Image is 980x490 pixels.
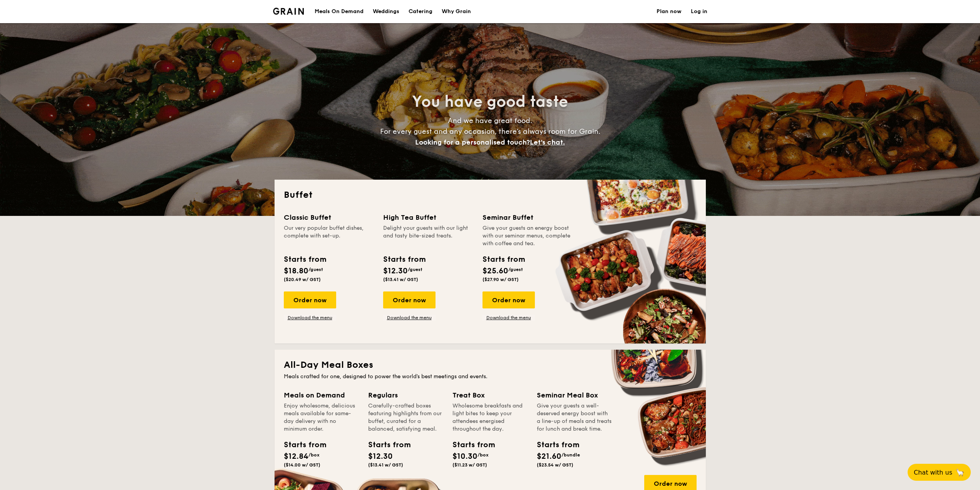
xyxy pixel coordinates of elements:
[537,439,571,451] div: Starts from
[561,452,580,458] span: /bundle
[308,452,320,458] span: /box
[482,291,535,308] div: Order now
[452,462,487,468] span: ($11.23 w/ GST)
[508,267,523,272] span: /guest
[530,138,565,146] span: Let's chat.
[482,277,519,282] span: ($27.90 w/ GST)
[415,138,530,146] span: Looking for a personalised touch?
[482,315,535,321] a: Download the menu
[383,224,473,248] div: Delight your guests with our light and tasty bite-sized treats.
[914,469,952,476] span: Chat with us
[308,267,323,272] span: /guest
[273,8,304,15] img: Grain
[537,402,612,433] div: Give your guests a well-deserved energy boost with a line-up of meals and treats for lunch and br...
[284,224,374,248] div: Our very popular buffet dishes, complete with set-up.
[284,212,374,223] div: Classic Buffet
[477,452,489,458] span: /box
[482,254,524,265] div: Starts from
[908,464,971,481] button: Chat with us🦙
[383,254,425,265] div: Starts from
[452,390,528,401] div: Treat Box
[284,315,336,321] a: Download the menu
[452,402,528,433] div: Wholesome breakfasts and light bites to keep your attendees energised throughout the day.
[273,8,304,15] a: Logotype
[452,439,487,451] div: Starts from
[955,468,965,477] span: 🦙
[383,315,436,321] a: Download the menu
[284,277,321,282] span: ($20.49 w/ GST)
[284,266,308,276] span: $18.80
[284,359,697,371] h2: All-Day Meal Boxes
[284,291,336,308] div: Order now
[368,452,393,461] span: $12.30
[284,462,320,468] span: ($14.00 w/ GST)
[284,254,326,265] div: Starts from
[284,402,359,433] div: Enjoy wholesome, delicious meals available for same-day delivery with no minimum order.
[368,390,443,401] div: Regulars
[368,402,443,433] div: Carefully-crafted boxes featuring highlights from our buffet, curated for a balanced, satisfying ...
[537,390,612,401] div: Seminar Meal Box
[284,373,697,381] div: Meals crafted for one, designed to power the world's best meetings and events.
[408,267,422,272] span: /guest
[482,266,508,276] span: $25.60
[482,212,573,223] div: Seminar Buffet
[482,224,573,248] div: Give your guests an energy boost with our seminar menus, complete with coffee and tea.
[383,266,408,276] span: $12.30
[412,93,568,111] span: You have good taste
[537,462,573,468] span: ($23.54 w/ GST)
[452,452,477,461] span: $10.30
[368,462,403,468] span: ($13.41 w/ GST)
[284,189,697,201] h2: Buffet
[380,116,600,146] span: And we have great food. For every guest and any occasion, there’s always room for Grain.
[383,277,418,282] span: ($13.41 w/ GST)
[368,439,403,451] div: Starts from
[284,452,308,461] span: $12.84
[284,390,359,401] div: Meals on Demand
[383,291,436,308] div: Order now
[537,452,561,461] span: $21.60
[383,212,473,223] div: High Tea Buffet
[284,439,318,451] div: Starts from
